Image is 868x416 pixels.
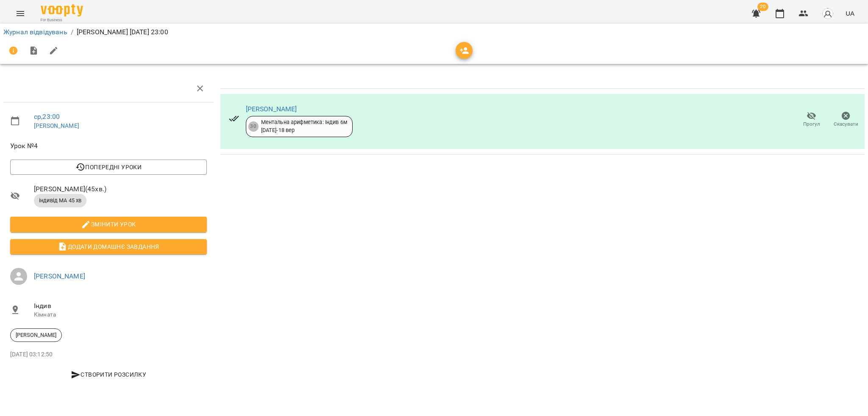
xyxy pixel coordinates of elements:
button: Скасувати [829,108,863,132]
button: Створити розсилку [10,367,207,382]
img: avatar_s.png [822,8,834,19]
span: Змінити урок [17,219,200,229]
button: Змінити урок [10,217,207,232]
a: [PERSON_NAME] [34,272,85,280]
span: [PERSON_NAME] ( 45 хв. ) [34,184,207,194]
div: [PERSON_NAME] [10,328,62,342]
span: Індив [34,301,207,311]
div: Ментальна арифметика: Індив 6м [DATE] - 18 вер [261,118,347,134]
div: 30 [248,121,259,132]
span: 20 [757,3,768,11]
a: ср , 23:00 [34,113,60,121]
span: Скасувати [834,121,858,128]
button: UA [842,6,858,21]
nav: breadcrumb [3,27,865,37]
button: Menu [10,3,31,24]
p: [DATE] 03:12:50 [10,350,207,359]
a: [PERSON_NAME] [34,122,79,129]
a: [PERSON_NAME] [246,105,297,113]
a: Журнал відвідувань [3,28,67,36]
p: [PERSON_NAME] [DATE] 23:00 [77,27,168,37]
span: Прогул [803,121,820,128]
span: Створити розсилку [14,369,203,380]
span: Урок №4 [10,141,207,151]
span: індивід МА 45 хв [34,197,86,204]
button: Додати домашнє завдання [10,239,207,254]
li: / [71,27,73,37]
img: Voopty Logo [41,4,83,17]
span: For Business [41,17,83,23]
span: UA [846,9,854,18]
span: [PERSON_NAME] [11,331,61,339]
button: Прогул [794,108,829,132]
button: Попередні уроки [10,160,207,175]
span: Попередні уроки [17,162,200,172]
span: Додати домашнє завдання [17,242,200,252]
p: Кімната [34,311,207,319]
